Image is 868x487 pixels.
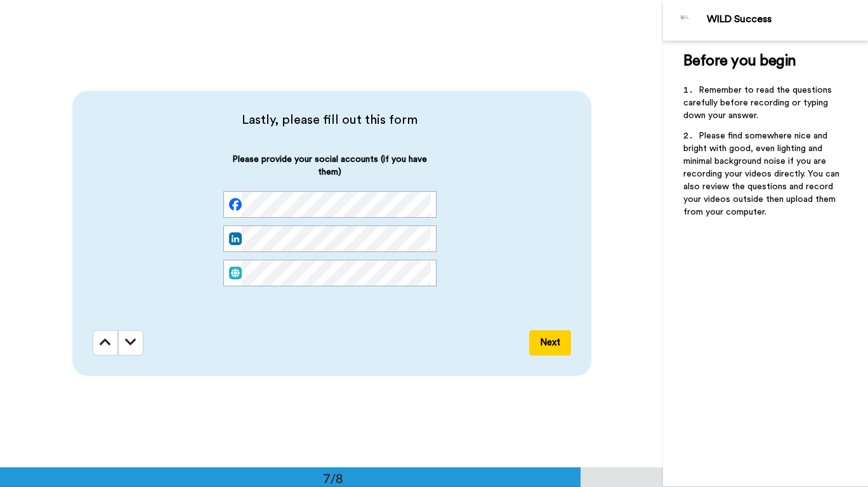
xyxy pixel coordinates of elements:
img: facebook.svg [229,198,242,211]
span: Please provide your social accounts (if you have them) [223,153,437,191]
img: Profile Image [670,5,700,36]
img: linked-in.png [229,232,242,245]
div: WILD Success [707,13,867,25]
div: 7/8 [303,469,364,487]
span: Please find somewhere nice and bright with good, even lighting and minimal background noise if yo... [683,131,842,217]
span: Lastly, please fill out this form [93,111,567,129]
span: Remember to read the questions carefully before recording or typing down your answer. [683,86,834,120]
span: Before you begin [683,53,796,69]
img: web.svg [229,267,242,279]
button: Next [529,330,571,356]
